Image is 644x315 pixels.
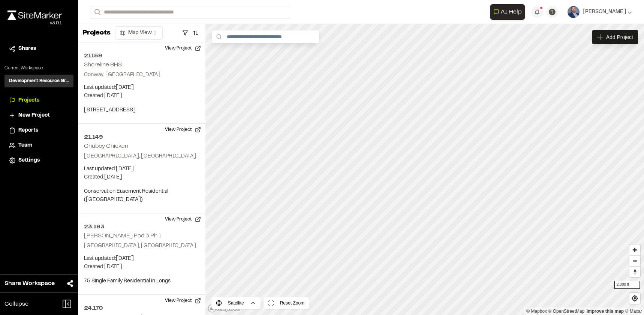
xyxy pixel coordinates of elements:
[629,244,640,255] button: Zoom in
[18,96,39,105] span: Projects
[205,24,644,315] canvas: Map
[84,304,199,313] h2: 24.170
[548,309,585,314] a: OpenStreetMap
[84,233,161,238] h2: [PERSON_NAME] Pod 3 Ph 1
[84,277,199,285] p: 75 Single Family Residential in Longs
[4,300,28,309] span: Collapse
[90,6,103,18] button: Search
[82,28,111,38] p: Projects
[629,266,640,277] button: Reset bearing to north
[9,78,69,84] h3: Development Resource Group
[84,187,199,204] p: Conservation Easement Residential ([GEOGRAPHIC_DATA])
[7,10,62,20] img: rebrand.png
[9,45,69,53] a: Shares
[18,141,32,150] span: Team
[614,281,640,289] div: 2,000 ft
[18,111,50,120] span: New Project
[84,242,199,250] p: [GEOGRAPHIC_DATA], [GEOGRAPHIC_DATA]
[9,96,69,105] a: Projects
[84,71,199,79] p: Conway, [GEOGRAPHIC_DATA]
[84,62,122,67] h2: Shoreline BHS
[18,126,38,135] span: Reports
[84,263,199,271] p: Created: [DATE]
[490,4,525,20] button: Open AI Assistant
[160,124,205,136] button: View Project
[587,309,624,314] a: Map feedback
[629,293,640,304] button: Find my location
[629,256,640,266] span: Zoom out
[625,309,642,314] a: Maxar
[9,141,69,150] a: Team
[84,173,199,181] p: Created: [DATE]
[7,20,62,27] div: Oh geez...please don't...
[160,295,205,307] button: View Project
[18,156,40,165] span: Settings
[84,255,199,263] p: Last updated: [DATE]
[208,304,241,313] a: Mapbox logo
[160,213,205,225] button: View Project
[583,8,626,16] span: [PERSON_NAME]
[629,255,640,266] button: Zoom out
[84,92,199,100] p: Created: [DATE]
[84,165,199,173] p: Last updated: [DATE]
[84,152,199,160] p: [GEOGRAPHIC_DATA], [GEOGRAPHIC_DATA]
[84,222,199,231] h2: 23.193
[9,111,69,120] a: New Project
[490,4,528,20] div: Open AI Assistant
[264,297,309,309] button: Reset Zoom
[501,7,522,16] span: AI Help
[84,51,199,60] h2: 21159
[84,106,199,114] p: [STREET_ADDRESS]
[568,6,580,18] img: User
[606,33,633,41] span: Add Project
[568,6,632,18] button: [PERSON_NAME]
[211,297,261,309] button: Satellite
[4,279,55,288] span: Share Workspace
[4,65,73,72] p: Current Workspace
[84,144,128,149] h2: Chubby Chicken
[18,45,36,53] span: Shares
[9,126,69,135] a: Reports
[526,309,547,314] a: Mapbox
[9,156,69,165] a: Settings
[84,133,199,142] h2: 21.149
[160,42,205,54] button: View Project
[84,84,199,92] p: Last updated: [DATE]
